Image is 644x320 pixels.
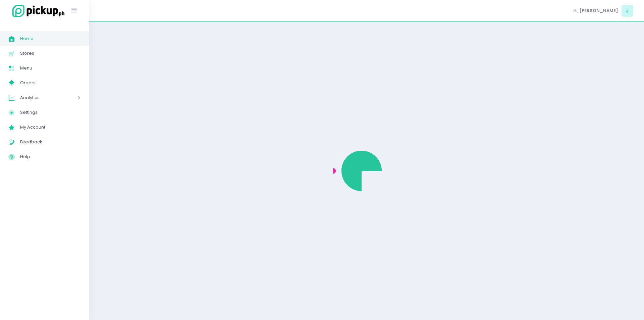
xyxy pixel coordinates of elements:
[20,138,80,146] span: Feedback
[20,152,80,161] span: Help
[8,4,65,18] img: logo
[579,7,618,14] span: [PERSON_NAME]
[20,79,80,87] span: Orders
[20,123,80,132] span: My Account
[20,34,80,43] span: Home
[622,5,633,17] span: J
[20,49,80,58] span: Stores
[573,7,578,14] span: Hi,
[20,64,80,73] span: Menu
[20,93,59,102] span: Analytics
[20,108,80,117] span: Settings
